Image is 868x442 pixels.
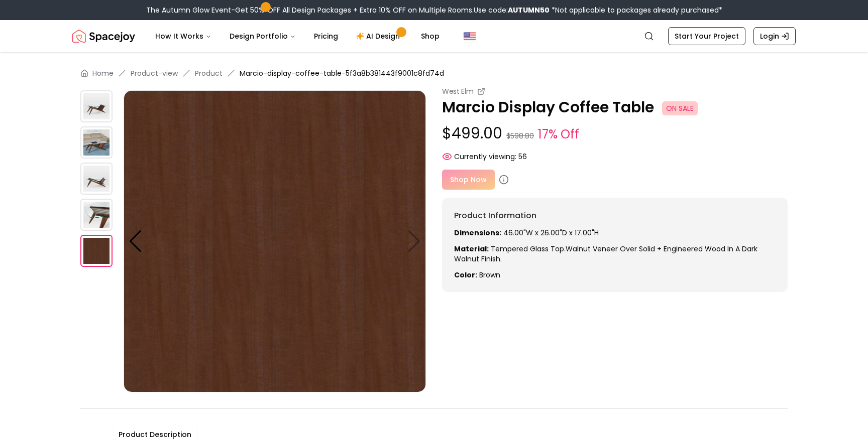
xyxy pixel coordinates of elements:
[72,26,135,46] a: Spacejoy
[454,244,757,264] span: Tempered glass top.Walnut veneer over solid + engineered wood in a Dark Walnut finish.
[72,20,796,52] nav: Global
[464,30,476,42] img: United States
[753,27,796,45] a: Login
[454,152,516,162] span: Currently viewing:
[80,126,113,159] img: https://storage.googleapis.com/spacejoy-main/assets/5f3a8b381443f9001c8fd74d/product_1_jnamh279297
[124,90,426,392] img: https://storage.googleapis.com/spacejoy-main/assets/5f3a8b381443f9001c8fd74d/product_0_calf2c8eog2b
[222,26,304,46] button: Design Portfolio
[442,124,788,143] p: $499.00
[518,152,527,162] span: 56
[131,68,178,78] a: Product-view
[454,244,489,254] strong: Material:
[474,5,550,15] span: Use code:
[348,26,411,46] a: AI Design
[80,199,113,231] img: https://storage.googleapis.com/spacejoy-main/assets/5f3a8b381443f9001c8fd74d/product_3_92mm50dk4i2e
[506,131,534,141] small: $598.80
[147,26,220,46] button: How It Works
[454,270,477,280] strong: Color:
[442,98,788,116] p: Marcio Display Coffee Table
[662,101,698,115] span: ON SALE
[479,270,500,280] span: brown
[454,210,776,222] h6: Product Information
[413,26,448,46] a: Shop
[668,27,745,45] a: Start Your Project
[454,228,776,238] p: 46.00"W x 26.00"D x 17.00"H
[92,68,114,78] a: Home
[195,68,223,78] a: Product
[508,5,550,15] b: AUTUMN50
[80,235,113,267] img: https://storage.googleapis.com/spacejoy-main/assets/5f3a8b381443f9001c8fd74d/product_0_calf2c8eog2b
[538,125,579,143] small: 17% Off
[550,5,722,15] span: *Not applicable to packages already purchased*
[240,68,444,78] span: Marcio-display-coffee-table-5f3a8b381443f9001c8fd74d
[454,228,501,238] strong: Dimensions:
[442,86,473,96] small: West Elm
[146,5,722,15] div: The Autumn Glow Event-Get 50% OFF All Design Packages + Extra 10% OFF on Multiple Rooms.
[80,90,113,122] img: https://storage.googleapis.com/spacejoy-main/assets/5f3a8b381443f9001c8fd74d/product_0_0020jl7nbk...
[80,163,113,195] img: https://storage.googleapis.com/spacejoy-main/assets/5f3a8b381443f9001c8fd74d/product_2_91jp0c305on
[147,26,448,46] nav: Main
[80,68,788,78] nav: breadcrumb
[72,26,135,46] img: Spacejoy Logo
[306,26,346,46] a: Pricing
